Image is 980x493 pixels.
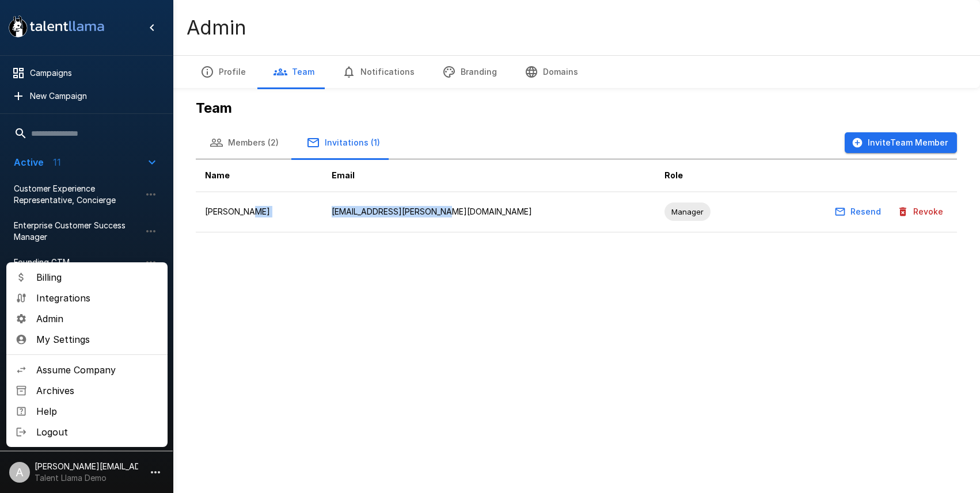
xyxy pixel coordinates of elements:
[36,384,158,398] span: Archives
[36,363,158,377] span: Assume Company
[36,404,158,418] span: Help
[36,291,158,305] span: Integrations
[36,270,158,284] span: Billing
[36,425,158,439] span: Logout
[36,312,158,326] span: Admin
[36,333,158,346] span: My Settings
